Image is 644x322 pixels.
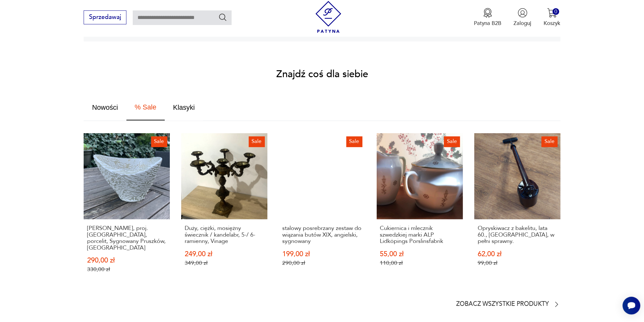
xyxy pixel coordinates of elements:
[513,8,531,27] button: Zaloguj
[474,133,560,288] a: SaleOpryskiwacz z bakelitu, lata 60., Niemcy, w pełni sprawny.Opryskiwacz z bakelitu, lata 60., [...
[547,8,557,18] img: Ikona koszyka
[552,8,559,15] div: 0
[474,8,501,27] a: Ikona medaluPatyna B2B
[544,8,560,27] button: 0Koszyk
[282,260,361,266] p: 290,00 zł
[276,70,368,79] h2: Znajdź coś dla siebie
[185,225,264,245] p: Duży, ciężki, mosiężny świecznik / kandelabr, 5-/ 6-ramienny, Vinage
[477,225,557,245] p: Opryskiwacz z bakelitu, lata 60., [GEOGRAPHIC_DATA], w pełni sprawny.
[456,302,549,307] p: Zobacz wszystkie produkty
[84,15,126,20] a: Sprzedawaj
[135,104,156,111] span: % Sale
[87,225,166,251] p: [PERSON_NAME], proj. [GEOGRAPHIC_DATA], porcelit, Sygnowany Pruszków, [GEOGRAPHIC_DATA]
[282,251,361,257] p: 199,00 zł
[377,133,463,288] a: SaleCukiernica i mlecznik szwedzkiej marki ALP Lidköpings PorslinsfabrikCukiernica i mlecznik szw...
[483,8,493,18] img: Ikona medalu
[518,8,527,18] img: Ikonka użytkownika
[312,1,344,33] img: Patyna - sklep z meblami i dekoracjami vintage
[181,133,267,288] a: SaleDuży, ciężki, mosiężny świecznik / kandelabr, 5-/ 6-ramienny, VinageDuży, ciężki, mosiężny św...
[380,251,459,257] p: 55,00 zł
[380,225,459,245] p: Cukiernica i mlecznik szwedzkiej marki ALP Lidköpings Porslinsfabrik
[279,133,365,288] a: Salestalowy posrebrzany zestaw do wiązania butów XIX, angielski, sygnowanystalowy posrebrzany zes...
[185,251,264,257] p: 249,00 zł
[544,20,560,27] p: Koszyk
[513,20,531,27] p: Zaloguj
[380,260,459,266] p: 110,00 zł
[84,133,170,288] a: Salewazon ikebana, proj. Gołajewska, porcelit, Sygnowany Pruszków, PRL[PERSON_NAME], proj. [GEOGR...
[92,104,118,111] span: Nowości
[87,257,166,264] p: 290,00 zł
[477,260,557,266] p: 99,00 zł
[477,251,557,257] p: 62,00 zł
[218,13,227,22] button: Szukaj
[456,300,560,308] a: Zobacz wszystkie produkty
[84,10,126,24] button: Sprzedawaj
[87,266,166,273] p: 330,00 zł
[282,225,361,245] p: stalowy posrebrzany zestaw do wiązania butów XIX, angielski, sygnowany
[185,260,264,266] p: 349,00 zł
[474,8,501,27] button: Patyna B2B
[474,20,501,27] p: Patyna B2B
[622,297,640,314] iframe: Smartsupp widget button
[173,104,194,111] span: Klasyki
